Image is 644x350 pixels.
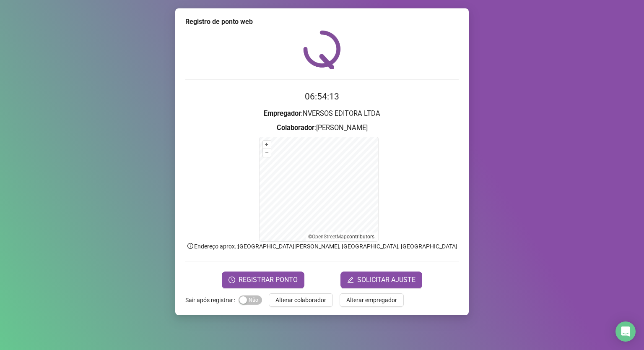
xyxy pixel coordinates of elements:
h3: : [PERSON_NAME] [185,123,459,133]
button: – [263,149,271,157]
label: Sair após registrar [185,293,239,307]
span: clock-circle [229,277,235,283]
span: REGISTRAR PONTO [239,275,298,285]
p: Endereço aprox. : [GEOGRAPHIC_DATA][PERSON_NAME], [GEOGRAPHIC_DATA], [GEOGRAPHIC_DATA] [185,242,459,251]
strong: Empregador [264,110,301,118]
li: © contributors. [308,234,376,240]
img: QRPoint [303,30,341,69]
button: REGISTRAR PONTO [222,272,304,288]
div: Open Intercom Messenger [615,321,636,342]
button: + [263,141,271,149]
span: info-circle [187,242,194,250]
strong: Colaborador [277,124,314,132]
span: Alterar empregador [346,295,397,305]
div: Registro de ponto web [185,17,459,27]
span: Alterar colaborador [275,295,326,305]
time: 06:54:13 [305,91,339,102]
span: edit [347,277,354,283]
button: editSOLICITAR AJUSTE [340,272,422,288]
h3: : NVERSOS EDITORA LTDA [185,108,459,119]
a: OpenStreetMap [312,234,347,240]
span: SOLICITAR AJUSTE [357,275,415,285]
button: Alterar empregador [340,293,404,307]
button: Alterar colaborador [269,293,333,307]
